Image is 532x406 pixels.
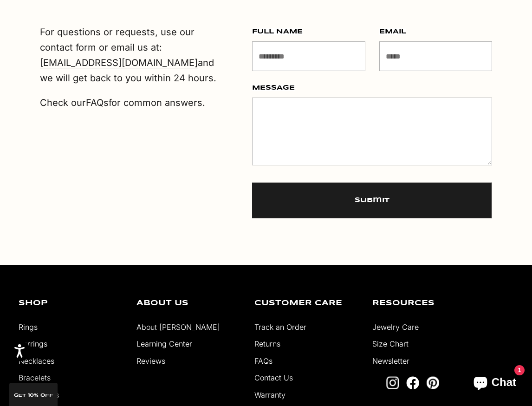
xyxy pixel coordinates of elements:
a: Follow on Instagram [386,376,399,389]
a: Earrings [19,339,47,348]
a: Returns [254,339,280,348]
span: GET 10% Off [14,393,53,398]
span: Submit [355,195,389,206]
div: GET 10% Off [9,383,58,406]
a: Necklaces [19,356,54,366]
a: Follow on Pinterest [426,376,439,389]
p: Customer Care [254,300,358,307]
a: Learning Center [136,339,192,348]
a: FAQs [254,356,272,366]
a: Reviews [136,356,165,366]
inbox-online-store-chat: Shopify online store chat [465,368,525,399]
p: Resources [372,300,476,307]
a: Bracelets [19,373,51,382]
a: [EMAIL_ADDRESS][DOMAIN_NAME] [40,57,198,68]
a: Size Chart [372,339,409,348]
a: FAQs [86,97,109,108]
p: Check our for common answers. [40,95,224,111]
p: About Us [136,300,240,307]
a: About [PERSON_NAME] [136,322,220,332]
a: Jewelry Care [372,322,419,332]
a: Newsletter [372,356,409,366]
p: For questions or requests, use our contact form or email us at: and we will get back to you withi... [40,25,224,86]
a: Follow on Facebook [406,376,419,389]
button: Submit [252,183,492,218]
a: Contact Us [254,373,293,382]
p: Shop [19,300,123,307]
a: Rings [19,322,38,332]
a: Warranty [254,390,285,399]
a: Track an Order [254,322,306,332]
